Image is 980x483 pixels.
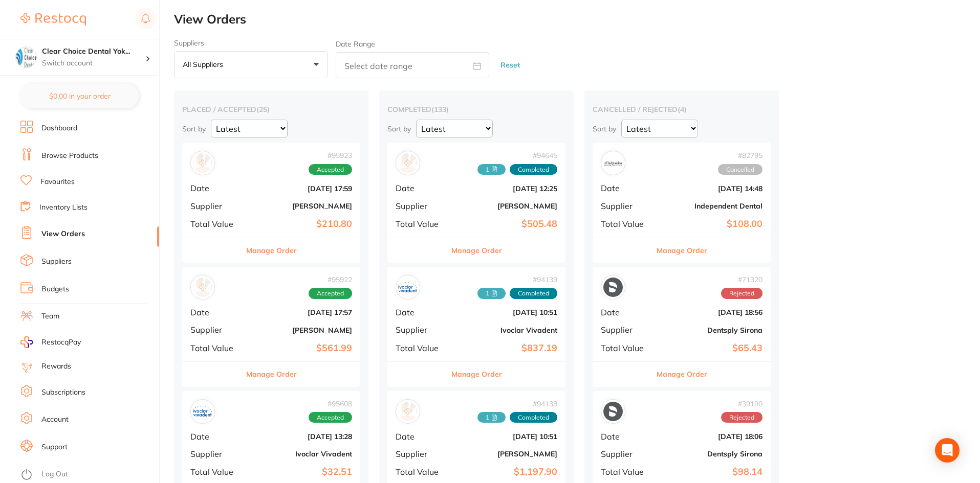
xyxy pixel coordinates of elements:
[455,467,557,477] b: $1,197.90
[336,52,489,78] input: Select date range
[657,238,707,263] button: Manage Order
[398,402,418,421] img: Henry Schein Halas
[309,412,352,423] span: Accepted
[455,308,557,316] b: [DATE] 10:51
[41,415,69,425] a: Account
[396,325,447,334] span: Supplier
[455,450,557,458] b: [PERSON_NAME]
[40,177,75,187] a: Favourites
[309,151,352,159] span: # 95923
[250,450,352,458] b: Ivoclar Vivadent
[183,60,227,69] p: All suppliers
[721,275,763,284] span: # 71320
[42,58,145,68] p: Switch account
[660,202,763,210] b: Independent Dental
[935,438,960,463] div: Open Intercom Messenger
[477,275,557,284] span: # 94139
[20,8,86,31] a: Restocq Logo
[41,469,68,479] a: Log Out
[455,202,557,210] b: [PERSON_NAME]
[20,13,86,26] img: Restocq Logo
[660,450,763,458] b: Dentsply Sirona
[41,257,72,267] a: Suppliers
[660,185,763,193] b: [DATE] 14:48
[603,278,623,297] img: Dentsply Sirona
[387,124,411,133] p: Sort by
[250,185,352,193] b: [DATE] 17:59
[190,219,242,228] span: Total Value
[41,123,77,133] a: Dashboard
[250,467,352,477] b: $32.51
[41,311,59,321] a: Team
[593,105,771,114] h2: cancelled / rejected ( 4 )
[660,308,763,316] b: [DATE] 18:56
[603,402,623,421] img: Dentsply Sirona
[246,238,297,263] button: Manage Order
[336,40,375,48] label: Date Range
[601,183,652,193] span: Date
[309,400,352,408] span: # 95608
[309,164,352,175] span: Accepted
[396,343,447,353] span: Total Value
[41,229,85,239] a: View Orders
[250,432,352,441] b: [DATE] 13:28
[718,164,763,175] span: Cancelled
[477,151,557,159] span: # 94645
[510,412,557,423] span: Completed
[42,47,145,57] h4: Clear Choice Dental Yokine
[20,84,139,108] button: $0.00 in your order
[477,412,506,423] span: Received
[455,343,557,354] b: $837.19
[250,343,352,354] b: $561.99
[20,336,33,348] img: RestocqPay
[309,275,352,284] span: # 95922
[396,432,447,441] span: Date
[190,432,242,441] span: Date
[16,47,36,67] img: Clear Choice Dental Yokine
[190,183,242,193] span: Date
[20,467,156,483] button: Log Out
[182,143,360,263] div: Henry Schein Halas#95923AcceptedDate[DATE] 17:59Supplier[PERSON_NAME]Total Value$210.80Manage Order
[660,432,763,441] b: [DATE] 18:06
[601,308,652,317] span: Date
[601,432,652,441] span: Date
[41,442,68,452] a: Support
[190,343,242,353] span: Total Value
[477,164,506,175] span: Received
[455,219,557,229] b: $505.48
[601,201,652,211] span: Supplier
[451,238,502,263] button: Manage Order
[190,325,242,334] span: Supplier
[510,288,557,299] span: Completed
[387,105,565,114] h2: completed ( 133 )
[190,449,242,458] span: Supplier
[190,201,242,211] span: Supplier
[190,467,242,476] span: Total Value
[41,337,81,348] span: RestocqPay
[660,467,763,477] b: $98.14
[721,400,763,408] span: # 39190
[398,278,418,297] img: Ivoclar Vivadent
[182,105,360,114] h2: placed / accepted ( 25 )
[398,153,418,173] img: Henry Schein Halas
[41,361,71,372] a: Rewards
[497,52,523,79] button: Reset
[477,288,506,299] span: Received
[250,202,352,210] b: [PERSON_NAME]
[657,362,707,386] button: Manage Order
[455,432,557,441] b: [DATE] 10:51
[601,343,652,353] span: Total Value
[455,326,557,334] b: Ivoclar Vivadent
[396,308,447,317] span: Date
[246,362,297,386] button: Manage Order
[718,151,763,159] span: # 82795
[721,412,763,423] span: Rejected
[603,153,623,173] img: Independent Dental
[660,326,763,334] b: Dentsply Sirona
[451,362,502,386] button: Manage Order
[396,219,447,228] span: Total Value
[396,449,447,458] span: Supplier
[193,278,212,297] img: Henry Schein Halas
[250,308,352,316] b: [DATE] 17:57
[601,467,652,476] span: Total Value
